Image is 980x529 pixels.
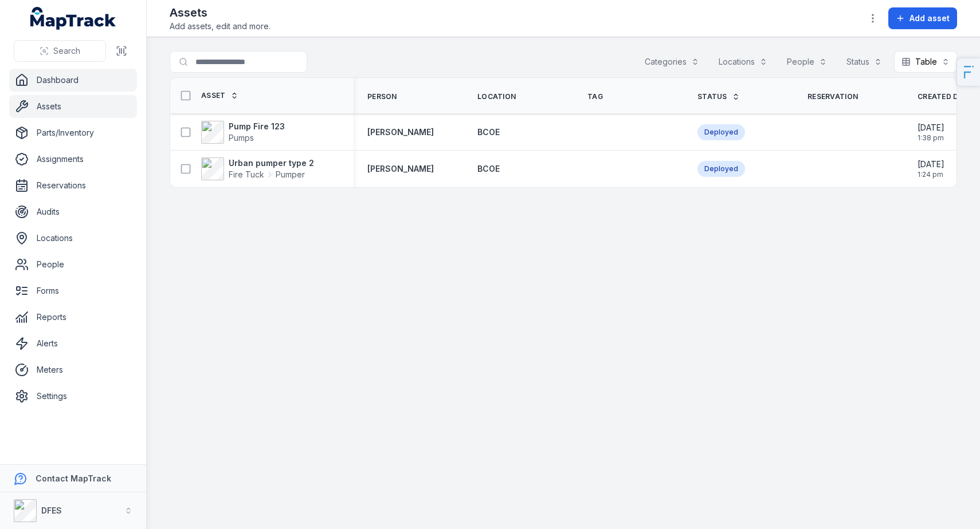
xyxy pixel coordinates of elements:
a: Assets [9,95,137,118]
span: Status [697,92,727,101]
h2: Assets [170,5,271,21]
span: BCOE [477,164,500,173]
span: Asset [201,91,226,100]
time: 14/10/2025, 1:24:45 pm [918,159,944,179]
a: Settings [9,385,137,408]
span: Reservation [807,92,858,101]
a: Reservations [9,174,137,197]
a: Assignments [9,148,137,171]
a: MapTrack [30,7,116,30]
button: Search [14,40,106,62]
span: Location [477,92,516,101]
a: Asset [201,91,238,100]
span: [DATE] [918,122,944,133]
a: Audits [9,200,137,223]
a: Status [697,92,740,101]
a: Parts/Inventory [9,121,137,144]
span: 1:38 pm [918,133,944,143]
time: 14/10/2025, 1:38:00 pm [918,122,944,143]
a: Forms [9,279,137,302]
span: Pumper [276,169,305,180]
strong: Pump Fire 123 [229,121,285,132]
div: Deployed [697,124,745,140]
span: Add asset [910,13,950,24]
span: BCOE [477,127,500,137]
span: Tag [587,92,603,101]
a: Alerts [9,332,137,355]
span: Add assets, edit and more. [170,21,271,32]
strong: DFES [41,506,62,515]
a: BCOE [477,163,500,175]
span: 1:24 pm [918,170,944,179]
a: Meters [9,358,137,381]
a: Reports [9,306,137,329]
a: Dashboard [9,69,137,92]
button: Status [839,51,889,73]
button: Add asset [888,7,957,29]
span: Search [53,45,80,57]
a: [PERSON_NAME] [367,127,434,138]
span: Pumps [229,133,254,143]
a: Locations [9,227,137,250]
strong: Contact MapTrack [36,473,111,483]
strong: Urban pumper type 2 [229,157,314,169]
span: [DATE] [918,159,944,170]
button: People [779,51,834,73]
a: [PERSON_NAME] [367,163,434,175]
button: Table [894,51,957,73]
a: People [9,253,137,276]
div: Deployed [697,161,745,177]
a: Urban pumper type 2Fire TuckPumper [201,157,314,180]
a: Pump Fire 123Pumps [201,121,285,144]
span: Fire Tuck [229,169,264,180]
span: Person [367,92,397,101]
a: BCOE [477,127,500,138]
span: Created Date [918,92,973,101]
